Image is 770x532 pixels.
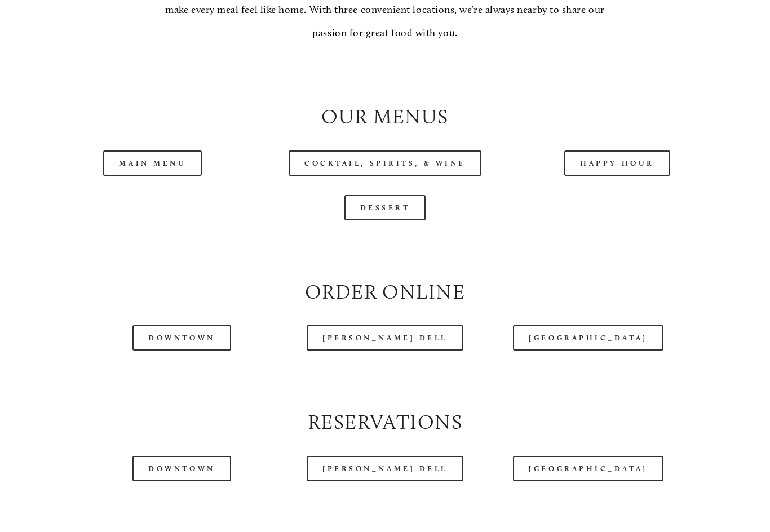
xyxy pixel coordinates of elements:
[46,103,724,131] h2: Our Menus
[132,456,231,481] a: Downtown
[513,325,663,351] a: [GEOGRAPHIC_DATA]
[103,150,202,176] a: Main Menu
[344,195,426,220] a: Dessert
[307,325,463,351] a: [PERSON_NAME] Dell
[46,408,724,437] h2: Reservations
[289,150,481,176] a: Cocktail, Spirits, & Wine
[132,325,231,351] a: Downtown
[513,456,663,481] a: [GEOGRAPHIC_DATA]
[46,278,724,307] h2: Order Online
[564,150,670,176] a: Happy Hour
[307,456,463,481] a: [PERSON_NAME] Dell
